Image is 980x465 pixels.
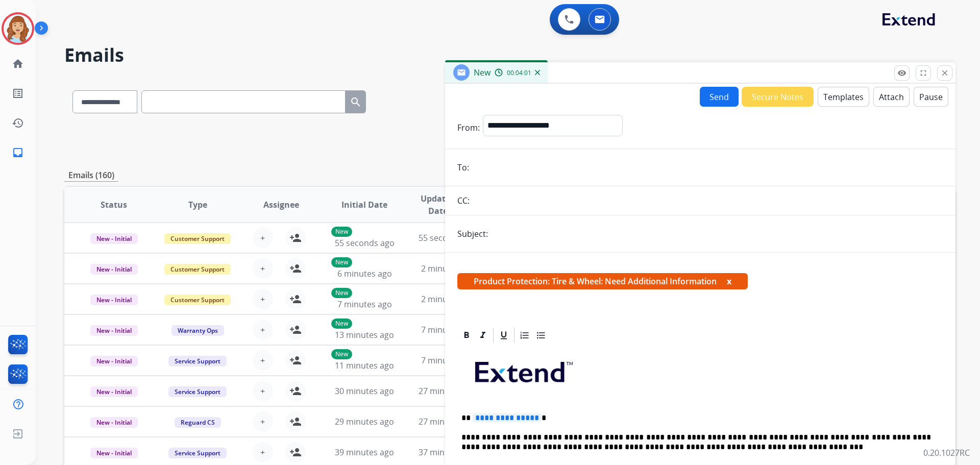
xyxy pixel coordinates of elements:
[289,232,302,244] mat-icon: person_add
[175,417,221,428] span: Reguard CS
[90,325,138,336] span: New - Initial
[421,324,476,335] span: 7 minutes ago
[168,448,227,458] span: Service Support
[419,447,478,458] span: 37 minutes ago
[289,293,302,305] mat-icon: person_add
[337,299,392,310] span: 7 minutes ago
[457,121,480,134] p: From:
[533,328,549,343] div: Bullet List
[253,442,273,462] button: +
[289,415,302,428] mat-icon: person_add
[164,233,231,244] span: Customer Support
[289,324,302,336] mat-icon: person_add
[335,416,394,427] span: 29 minutes ago
[335,360,394,371] span: 11 minutes ago
[341,199,387,211] span: Initial Date
[335,447,394,458] span: 39 minutes ago
[742,87,814,107] button: Secure Notes
[12,87,24,100] mat-icon: list_alt
[168,386,227,397] span: Service Support
[12,146,24,159] mat-icon: inbox
[164,264,231,275] span: Customer Support
[289,446,302,458] mat-icon: person_add
[164,295,231,305] span: Customer Support
[457,161,469,174] p: To:
[260,324,265,336] span: +
[64,45,955,65] h2: Emails
[101,199,127,211] span: Status
[90,417,138,428] span: New - Initial
[64,169,118,182] p: Emails (160)
[350,96,362,108] mat-icon: search
[700,87,739,107] button: Send
[421,355,476,366] span: 7 minutes ago
[289,262,302,275] mat-icon: person_add
[818,87,869,107] button: Templates
[419,385,478,397] span: 27 minutes ago
[90,386,138,397] span: New - Initial
[12,117,24,129] mat-icon: history
[171,325,224,336] span: Warranty Ops
[457,228,488,240] p: Subject:
[260,232,265,244] span: +
[507,69,531,77] span: 00:04:01
[474,67,491,78] span: New
[421,293,476,305] span: 2 minutes ago
[4,14,32,43] img: avatar
[253,381,273,401] button: +
[331,349,352,359] p: New
[260,293,265,305] span: +
[260,354,265,366] span: +
[914,87,948,107] button: Pause
[331,288,352,298] p: New
[331,319,352,329] p: New
[897,68,906,78] mat-icon: remove_red_eye
[419,232,478,243] span: 55 seconds ago
[517,328,532,343] div: Ordered List
[335,385,394,397] span: 30 minutes ago
[459,328,474,343] div: Bold
[253,228,273,248] button: +
[260,446,265,458] span: +
[289,354,302,366] mat-icon: person_add
[496,328,511,343] div: Underline
[253,320,273,340] button: +
[419,416,478,427] span: 27 minutes ago
[90,264,138,275] span: New - Initial
[457,273,748,289] span: Product Protection: Tire & Wheel: Need Additional Information
[90,356,138,366] span: New - Initial
[337,268,392,279] span: 6 minutes ago
[253,289,273,309] button: +
[188,199,207,211] span: Type
[168,356,227,366] span: Service Support
[90,233,138,244] span: New - Initial
[331,227,352,237] p: New
[90,448,138,458] span: New - Initial
[727,275,731,287] button: x
[335,237,395,249] span: 55 seconds ago
[940,68,949,78] mat-icon: close
[421,263,476,274] span: 2 minutes ago
[253,411,273,432] button: +
[475,328,491,343] div: Italic
[260,415,265,428] span: +
[253,258,273,279] button: +
[923,447,970,459] p: 0.20.1027RC
[289,385,302,397] mat-icon: person_add
[260,385,265,397] span: +
[415,192,461,217] span: Updated Date
[90,295,138,305] span: New - Initial
[260,262,265,275] span: +
[263,199,299,211] span: Assignee
[335,329,394,340] span: 13 minutes ago
[873,87,910,107] button: Attach
[919,68,928,78] mat-icon: fullscreen
[12,58,24,70] mat-icon: home
[331,257,352,267] p: New
[253,350,273,371] button: +
[457,194,470,207] p: CC:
